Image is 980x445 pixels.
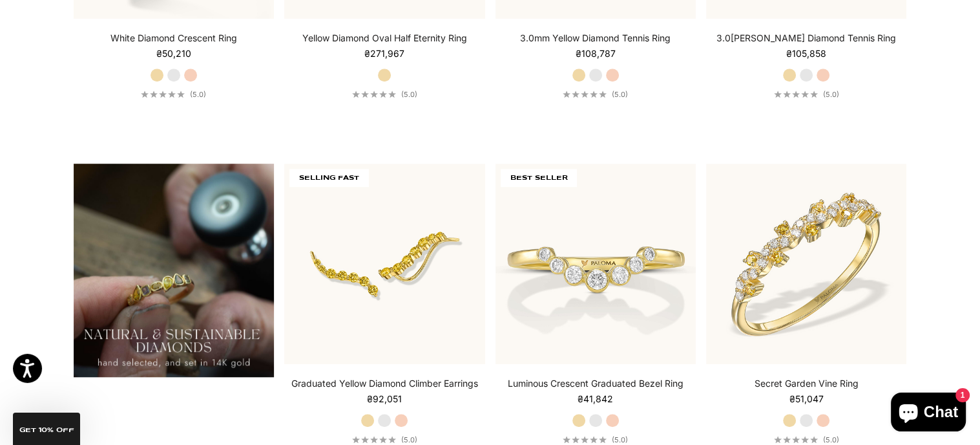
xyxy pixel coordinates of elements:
[284,164,485,364] img: #YellowGold
[612,435,628,444] span: (5.0)
[352,91,396,98] div: 5.0 out of 5.0 stars
[823,90,839,99] span: (5.0)
[156,47,191,60] sale-price: ₴50,210
[291,377,478,390] a: Graduated Yellow Diamond Climber Earrings
[364,47,404,60] sale-price: ₴271,967
[289,169,369,187] span: SELLING FAST
[501,169,577,187] span: BEST SELLER
[706,164,906,364] img: #YellowGold
[520,32,671,45] a: 3.0mm Yellow Diamond Tennis Ring
[19,427,74,433] span: GET 10% Off
[141,91,185,98] div: 5.0 out of 5.0 stars
[612,90,628,99] span: (5.0)
[563,90,628,99] a: 5.0 out of 5.0 stars(5.0)
[508,377,683,390] a: Luminous Crescent Graduated Bezel Ring
[887,393,970,435] inbox-online-store-chat: Shopify online store chat
[578,393,613,406] sale-price: ₴41,842
[774,91,818,98] div: 5.0 out of 5.0 stars
[774,90,839,99] a: 5.0 out of 5.0 stars(5.0)
[563,436,607,443] div: 5.0 out of 5.0 stars
[716,32,896,45] a: 3.0[PERSON_NAME] Diamond Tennis Ring
[401,90,417,99] span: (5.0)
[13,413,80,445] div: GET 10% Off
[786,47,826,60] sale-price: ₴105,858
[823,435,839,444] span: (5.0)
[110,32,237,45] a: White Diamond Crescent Ring
[352,90,417,99] a: 5.0 out of 5.0 stars(5.0)
[576,47,616,60] sale-price: ₴108,787
[774,436,818,443] div: 5.0 out of 5.0 stars
[563,435,628,444] a: 5.0 out of 5.0 stars(5.0)
[367,393,402,406] sale-price: ₴92,051
[789,393,824,406] sale-price: ₴51,047
[352,436,396,443] div: 5.0 out of 5.0 stars
[302,32,467,45] a: Yellow Diamond Oval Half Eternity Ring
[755,377,859,390] a: Secret Garden Vine Ring
[190,90,206,99] span: (5.0)
[352,435,417,444] a: 5.0 out of 5.0 stars(5.0)
[495,164,696,364] img: #YellowGold
[563,91,607,98] div: 5.0 out of 5.0 stars
[774,435,839,444] a: 5.0 out of 5.0 stars(5.0)
[141,90,206,99] a: 5.0 out of 5.0 stars(5.0)
[401,435,417,444] span: (5.0)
